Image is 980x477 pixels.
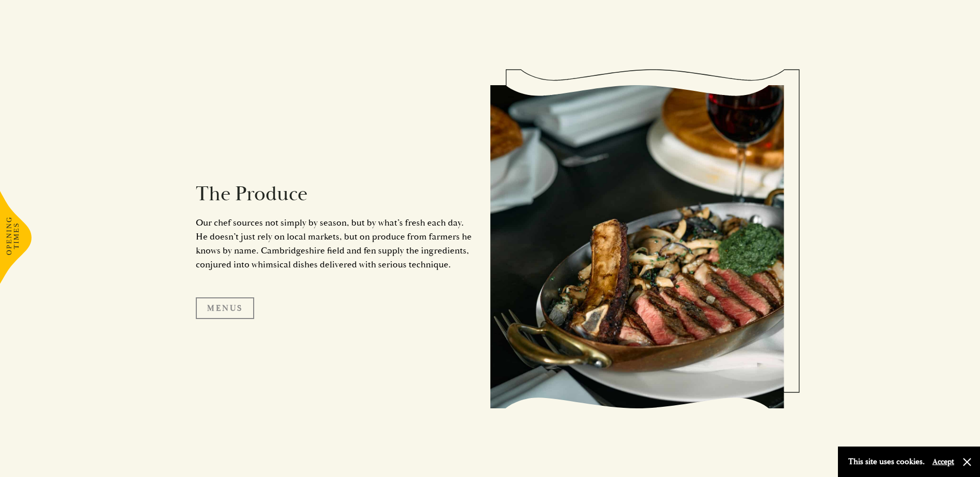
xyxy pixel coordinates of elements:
button: Accept [932,457,954,467]
p: Our chef sources not simply by season, but by what’s fresh each day. He doesn’t just rely on loca... [196,216,475,272]
a: Menus [196,297,254,319]
p: This site uses cookies. [848,454,925,469]
h2: The Produce [196,182,475,206]
button: Close and accept [962,457,972,467]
